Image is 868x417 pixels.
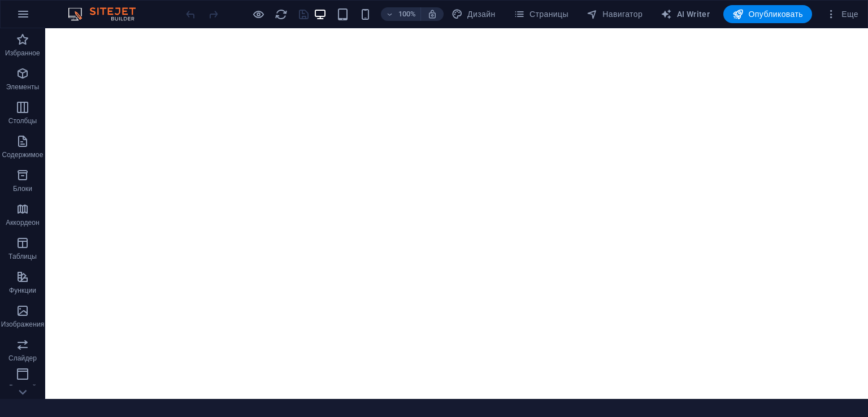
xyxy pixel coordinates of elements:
[398,7,416,21] h6: 100%
[275,8,288,21] i: Перезагрузить страницу
[447,5,500,23] div: Дизайн (Ctrl+Alt+Y)
[8,252,37,261] p: Таблицы
[5,49,40,58] p: Избранное
[65,7,150,21] img: Editor Logo
[6,82,39,92] p: Элементы
[826,8,858,20] span: Еще
[9,286,36,295] p: Функции
[732,8,803,20] span: Опубликовать
[8,354,37,363] p: Слайдер
[8,116,37,125] p: Столбцы
[452,8,496,20] span: Дизайн
[582,5,647,23] button: Навигатор
[509,5,573,23] button: Страницы
[381,7,421,21] button: 100%
[251,7,265,21] button: Нажмите здесь, чтобы выйти из режима предварительного просмотра и продолжить редактирование
[723,5,812,23] button: Опубликовать
[656,5,714,23] button: AI Writer
[514,8,568,20] span: Страницы
[447,5,500,23] button: Дизайн
[427,9,437,19] i: При изменении размера уровень масштабирования подстраивается автоматически в соответствии с выбра...
[13,184,32,193] p: Блоки
[587,8,643,20] span: Навигатор
[6,218,40,227] p: Аккордеон
[821,5,863,23] button: Еще
[661,8,710,20] span: AI Writer
[2,150,44,159] p: Содержимое
[274,7,288,21] button: reload
[1,320,45,329] p: Изображения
